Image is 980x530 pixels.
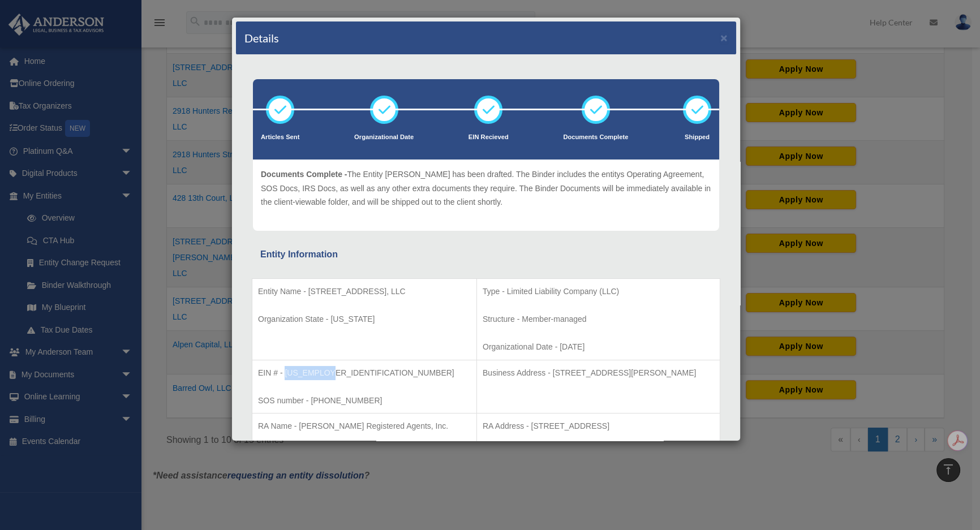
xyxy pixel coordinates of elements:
p: Structure - Member-managed [483,312,714,326]
p: Type - Limited Liability Company (LLC) [483,285,714,299]
button: × [720,32,728,44]
h4: Details [244,30,279,46]
p: Documents Complete [563,132,628,143]
p: Organizational Date - [DATE] [483,340,714,354]
div: Entity Information [260,247,712,262]
p: The Entity [PERSON_NAME] has been drafted. The Binder includes the entitys Operating Agreement, S... [261,167,711,209]
p: RA Address - [STREET_ADDRESS] [483,419,714,433]
p: EIN # - [US_EMPLOYER_IDENTIFICATION_NUMBER] [258,366,471,380]
p: Organization State - [US_STATE] [258,312,471,326]
p: SOS number - [PHONE_NUMBER] [258,394,471,408]
p: Organizational Date [354,132,414,143]
span: Documents Complete - [261,170,347,179]
p: EIN Recieved [468,132,509,143]
p: Shipped [683,132,711,143]
p: Entity Name - [STREET_ADDRESS], LLC [258,285,471,299]
p: Articles Sent [261,132,299,143]
p: Business Address - [STREET_ADDRESS][PERSON_NAME] [483,366,714,380]
p: RA Name - [PERSON_NAME] Registered Agents, Inc. [258,419,471,433]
